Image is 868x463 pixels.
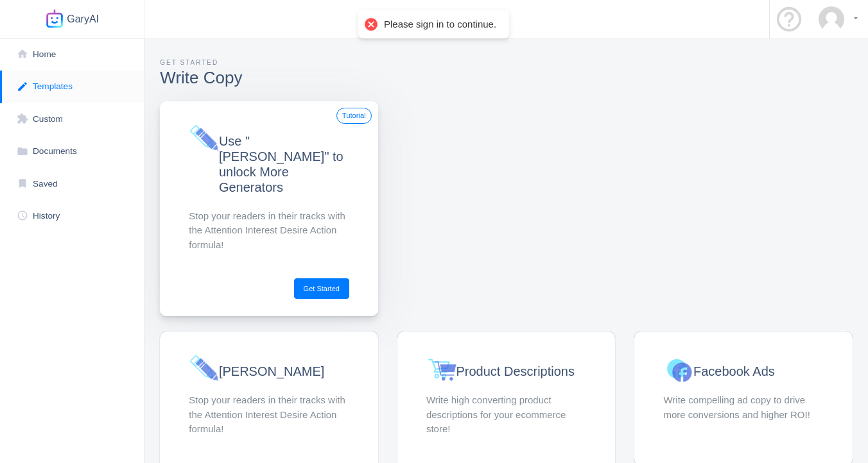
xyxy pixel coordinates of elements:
[693,364,824,379] h5: Facebook Ads
[45,9,64,28] img: Shards Dashboard
[16,81,29,92] i: edit
[67,13,99,24] span: GaryAI
[16,48,29,60] i: home
[663,393,824,422] p: Write compelling ad copy to drive more conversions and higher ROI!
[16,146,29,157] i: folder
[33,49,56,59] span: Home
[819,6,844,32] img: User Avatar
[16,210,29,221] i: schedule
[16,178,29,189] i: bookmark
[189,393,349,437] p: Stop your readers in their tracks with the Attention Interest Desire Action formula!
[33,114,63,124] span: Custom
[426,393,587,437] p: Write high converting product descriptions for your ecommerce store!
[160,59,218,66] span: Get Started
[33,211,60,221] span: History
[219,364,349,379] h5: [PERSON_NAME]
[33,81,73,91] span: Templates
[294,278,349,299] a: Get Started
[16,113,29,124] i: extension
[33,146,77,156] span: Documents
[33,179,58,189] span: Saved
[189,209,349,253] p: Stop your readers in their tracks with the Attention Interest Desire Action formula!
[219,133,349,195] h5: Use "[PERSON_NAME]" to unlock More Generators
[336,108,372,124] span: Tutorial
[160,69,391,86] h3: Write Copy
[384,18,496,31] div: Please sign in to continue.
[456,364,586,379] h5: Product Descriptions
